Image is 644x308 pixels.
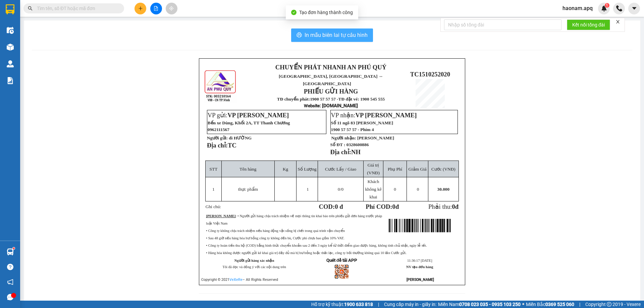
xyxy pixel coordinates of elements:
[394,187,396,192] span: 0
[572,21,605,28] span: Kết nối tổng đài
[616,5,622,11] img: phone-icon
[607,302,611,307] span: copyright
[545,302,574,307] strong: 0369 525 060
[356,112,417,119] span: VP [PERSON_NAME]
[319,203,343,210] strong: COD:
[9,28,59,51] span: [GEOGRAPHIC_DATA], [GEOGRAPHIC_DATA] ↔ [GEOGRAPHIC_DATA]
[325,167,356,172] span: Cước Lấy / Giao
[206,204,221,209] span: Ghi chú:
[417,187,419,192] span: 0
[212,187,215,192] span: 1
[307,187,309,192] span: 1
[206,236,344,240] span: • Sau 48 giờ nếu hàng hóa hư hỏng công ty không đền bù, Cước phí chưa bao gồm 10% VAT.
[229,278,243,282] a: VeXeRe
[408,167,426,172] span: Giảm Giá
[378,301,379,308] span: |
[338,187,343,192] span: /0
[7,279,13,285] span: notification
[305,31,368,39] span: In mẫu biên lai tự cấu hình
[310,97,338,102] strong: 1900 57 57 57 -
[208,127,229,132] span: 0962111567
[234,259,274,262] strong: Người gửi hàng xác nhận
[10,5,58,27] strong: CHUYỂN PHÁT NHANH AN PHÚ QUÝ
[207,142,228,149] strong: Địa chỉ:
[7,27,14,34] img: warehouse-icon
[210,167,218,172] span: STT
[605,3,609,8] sup: 1
[37,5,116,12] input: Tìm tên, số ĐT hoặc mã đơn
[135,3,146,14] button: plus
[338,187,340,192] span: 0
[444,19,561,30] input: Nhập số tổng đài
[338,97,385,102] strong: TĐ đặt vé: 1900 545 555
[335,203,343,210] span: 0 đ
[628,3,640,14] button: caret-down
[631,5,637,11] span: caret-down
[204,69,237,103] img: logo
[455,203,459,210] span: đ
[206,251,407,255] span: • Hàng hóa không được người gửi kê khai giá trị đầy đủ mà bị hư hỏng hoặc thất lạc, công ty bồi t...
[351,148,361,156] span: NH
[222,265,286,269] span: Tôi đã đọc và đồng ý với các nội dung trên
[357,135,394,140] span: [PERSON_NAME]
[208,120,290,125] span: Bến xe Dùng, Khối 2A, TT Thanh Chương
[407,278,434,282] strong: [PERSON_NAME]
[154,6,158,11] span: file-add
[138,6,143,11] span: plus
[431,167,455,172] span: Cước (VNĐ)
[169,6,174,11] span: aim
[330,148,351,156] strong: Địa chỉ:
[206,244,427,247] span: • Công ty hoàn tiền thu hộ (COD) bằng hình thức chuyển khoản sau 2 đến 3 ngày kể từ thời điểm gia...
[331,127,374,132] span: 1900 57 57 57 - Phím 4
[7,264,13,270] span: question-circle
[567,19,610,30] button: Kết nối tổng đài
[326,258,357,263] strong: Quét để tải APP
[579,301,580,308] span: |
[150,3,162,14] button: file-add
[365,179,381,199] span: Khách không kê khai
[346,142,369,147] span: 0328600886
[239,167,256,172] span: Tên hàng
[526,301,574,308] span: Miền Bắc
[331,112,417,119] span: VP nhận:
[615,19,620,24] span: close
[206,214,382,225] span: : • Người gửi hàng chịu trách nhiệm về mọi thông tin khai báo trên phiếu gửi đơn hàng trước pháp ...
[6,4,14,14] img: logo-vxr
[206,229,345,233] span: • Công ty không chịu trách nhiệm nếu hàng động vật sống bị chết trong quá trình vận chuyển
[279,74,383,86] span: [GEOGRAPHIC_DATA], [GEOGRAPHIC_DATA] ↔ [GEOGRAPHIC_DATA]
[304,88,358,95] strong: PHIẾU GỬI HÀNG
[283,167,288,172] span: Kg
[238,187,258,192] span: thực phẩm
[13,247,15,249] sup: 1
[277,97,310,102] strong: TĐ chuyển phát:
[384,301,436,308] span: Cung cấp máy in - giấy in:
[406,265,433,269] strong: NV tạo đơn hàng
[291,10,297,15] span: check-circle
[438,301,521,308] span: Miền Nam
[3,36,8,69] img: logo
[344,302,373,307] strong: 1900 633 818
[297,32,302,39] span: printer
[388,167,402,172] span: Phụ Phí
[304,103,320,108] span: Website
[410,71,450,78] span: TC1510252020
[331,120,393,125] span: Số 11 ngõ 83 [PERSON_NAME]
[304,103,358,108] strong: : [DOMAIN_NAME]
[606,3,608,8] span: 1
[437,187,450,192] span: 30.000
[207,135,228,140] strong: Người gửi:
[452,203,455,210] span: 0
[7,77,14,84] img: solution-icon
[601,5,607,11] img: icon-new-feature
[227,112,289,119] span: VP [PERSON_NAME]
[331,135,356,140] strong: Người nhận:
[299,10,353,15] span: Tạo đơn hàng thành công
[275,64,386,71] strong: CHUYỂN PHÁT NHANH AN PHÚ QUÝ
[298,167,317,172] span: Số Lượng
[28,6,33,11] span: search
[166,3,177,14] button: aim
[311,301,373,308] span: Hỗ trợ kỹ thuật:
[208,112,289,119] span: VP gửi:
[367,163,380,175] span: Giá trị (VNĐ)
[7,294,13,300] span: message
